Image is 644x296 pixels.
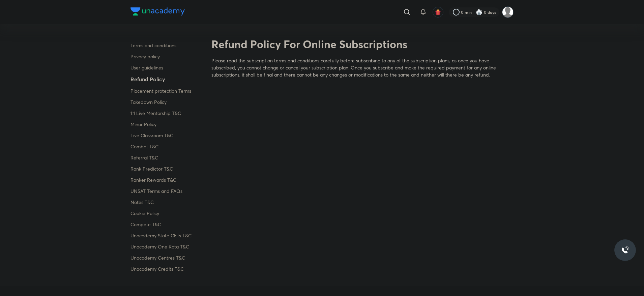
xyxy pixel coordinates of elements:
a: Unacademy State CETs T&C [130,232,206,239]
a: Live Classroom T&C [130,132,206,139]
a: Takedown Policy [130,98,206,106]
a: Privacy policy [130,53,206,60]
img: Alan Pail.M [502,6,514,18]
a: Ranker Rewards T&C [130,176,206,183]
a: Compete T&C [130,221,206,228]
img: avatar [435,9,441,15]
button: avatar [433,7,443,18]
a: Terms and conditions [130,42,206,49]
a: User guidelines [130,64,206,71]
img: ttu [621,246,629,254]
img: streak [476,9,482,16]
a: Minor Policy [130,121,206,128]
a: UNSAT Terms and FAQs [130,187,206,195]
a: Rank Predictor T&C [130,165,206,172]
a: Refund Policy [130,75,206,83]
a: Cookie Policy [130,210,206,217]
a: Company Logo [130,7,185,17]
p: Please read the subscription terms and conditions carefully before subscribing to any of the subs... [211,57,514,78]
a: Combat T&C [130,143,206,150]
a: Unacademy Credits T&C [130,265,206,272]
a: Unacademy Centres T&C [130,254,206,261]
img: Company Logo [130,7,185,16]
a: Notes T&C [130,199,206,206]
a: Placement protection Terms [130,87,206,94]
h2: Refund Policy For Online Subscriptions [211,38,514,51]
a: Referral T&C [130,154,206,161]
a: 1:1 Live Mentorship T&C [130,110,206,117]
a: Unacademy One Kota T&C [130,243,206,250]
